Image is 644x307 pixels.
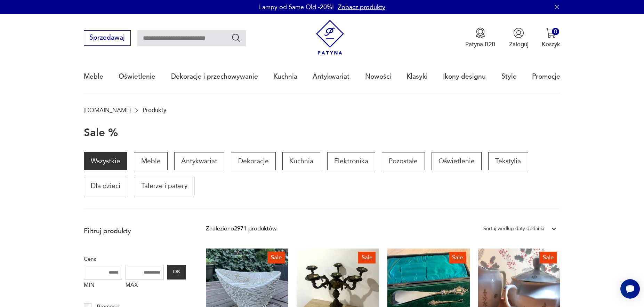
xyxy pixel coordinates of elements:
[134,152,167,170] a: Meble
[167,265,186,280] button: OK
[406,61,428,93] a: Klasyki
[273,61,297,93] a: Kuchnia
[443,61,486,93] a: Ikony designu
[171,61,258,93] a: Dekoracje i przechowywanie
[206,224,276,233] div: Znaleziono 2971 produktów
[313,61,349,93] a: Antykwariat
[475,27,486,38] img: Ikona medalu
[84,280,122,293] label: MIN
[119,61,155,93] a: Oświetlenie
[84,61,103,93] a: Meble
[143,107,166,113] p: Produkty
[84,127,118,139] h1: Sale %
[465,27,496,48] a: Ikona medaluPatyna B2B
[542,27,560,48] button: 0Koszyk
[84,30,131,46] button: Sprzedawaj
[552,28,559,35] div: 0
[382,152,425,170] a: Pozostałe
[134,177,194,195] a: Talerze i patery
[509,40,529,48] p: Zaloguj
[488,152,528,170] a: Tekstylia
[365,61,391,93] a: Nowości
[231,152,275,170] a: Dekoracje
[327,152,375,170] a: Elektronika
[126,280,164,293] label: MAX
[84,227,186,236] p: Filtruj produkty
[174,152,224,170] a: Antykwariat
[338,3,385,11] a: Zobacz produkty
[542,40,560,48] p: Koszyk
[84,254,186,263] p: Cena
[620,279,640,299] iframe: Smartsupp widget button
[546,27,556,38] img: Ikona koszyka
[259,3,334,11] p: Lampy od Same Old -20%!
[432,152,482,170] a: Oświetlenie
[483,224,544,233] div: Sortuj według daty dodania
[313,20,348,55] img: Patyna - sklep z meblami i dekoracjami vintage
[509,27,529,48] button: Zaloguj
[501,61,517,93] a: Style
[231,33,241,43] button: Szukaj
[84,177,127,195] a: Dla dzieci
[282,152,320,170] a: Kuchnia
[532,61,560,93] a: Promocje
[513,27,524,38] img: Ikonka użytkownika
[84,36,131,41] a: Sprzedawaj
[465,40,496,48] p: Patyna B2B
[465,27,496,48] button: Patyna B2B
[84,152,127,170] a: Wszystkie
[84,107,131,113] a: [DOMAIN_NAME]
